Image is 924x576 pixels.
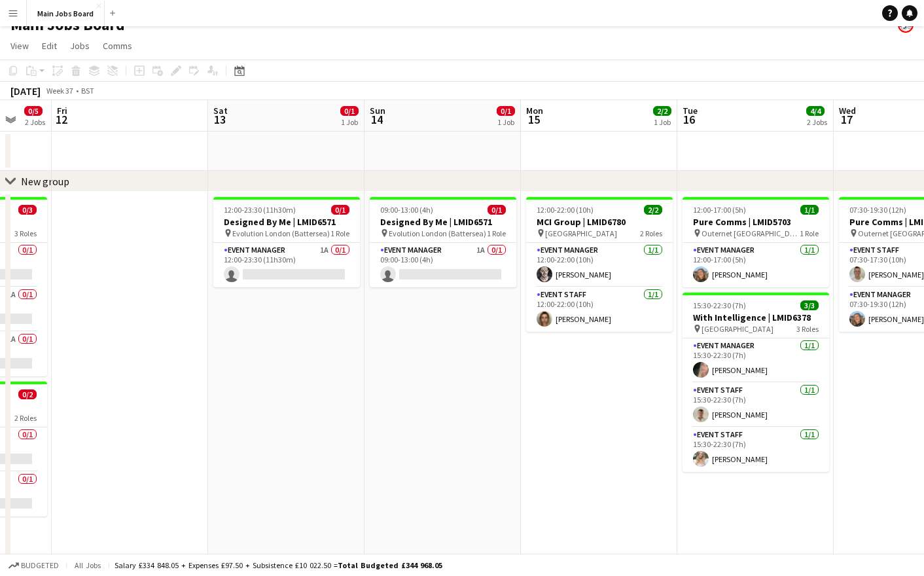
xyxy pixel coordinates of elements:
[37,37,62,54] a: Edit
[10,84,41,98] div: [DATE]
[21,175,69,188] div: New group
[27,1,105,26] button: Main Jobs Board
[7,558,61,573] button: Budgeted
[65,37,95,54] a: Jobs
[338,560,442,570] span: Total Budgeted £344 968.05
[43,86,76,96] span: Week 37
[81,86,94,96] div: BST
[72,560,103,570] span: All jobs
[21,561,59,570] span: Budgeted
[98,37,137,54] a: Comms
[103,40,132,52] span: Comms
[10,40,29,52] span: View
[42,40,57,52] span: Edit
[5,37,34,54] a: View
[70,40,90,52] span: Jobs
[115,560,442,570] div: Salary £334 848.05 + Expenses £97.50 + Subsistence £10 022.50 =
